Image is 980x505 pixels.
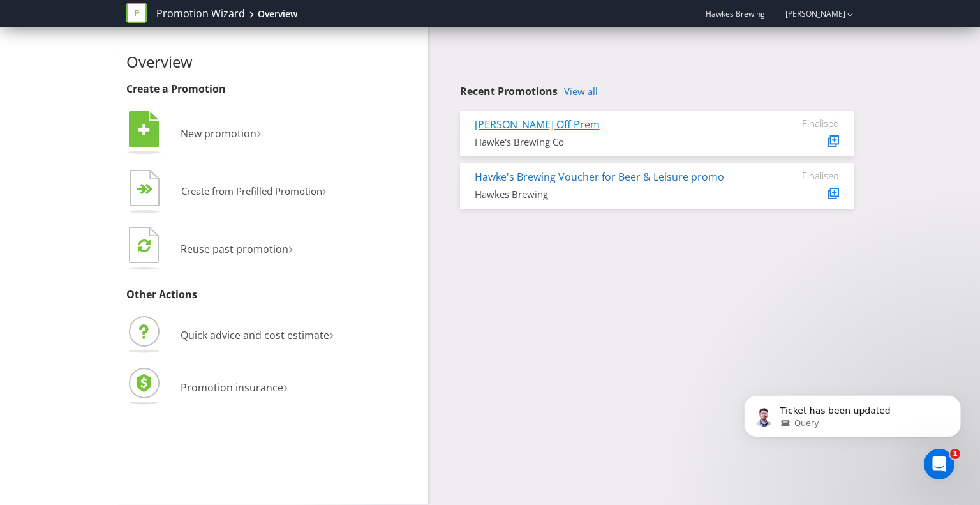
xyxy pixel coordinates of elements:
[773,8,845,19] a: [PERSON_NAME]
[564,86,598,97] a: View all
[181,185,322,197] span: Create from Prefilled Promotion
[725,368,980,471] iframe: Intercom notifications message
[924,449,954,479] iframe: Intercom live chat
[181,381,283,395] span: Promotion insurance
[138,238,151,253] tspan: 
[126,54,419,70] h2: Overview
[145,183,153,195] tspan: 
[126,167,327,218] button: Create from Prefilled Promotion›
[475,170,724,184] a: Hawke's Brewing Voucher for Beer & Leisure promo
[258,8,297,20] div: Overview
[762,170,839,181] div: Finalised
[126,328,334,342] a: Quick advice and cost estimate›
[329,323,334,344] span: ›
[126,289,419,301] h3: Other Actions
[256,121,261,142] span: ›
[322,180,327,200] span: ›
[126,381,288,395] a: Promotion insurance›
[156,6,245,21] a: Promotion Wizard
[706,8,765,19] span: Hawkes Brewing
[288,237,293,258] span: ›
[138,123,150,137] tspan: 
[950,449,960,459] span: 1
[181,126,256,140] span: New promotion
[475,135,743,149] div: Hawke's Brewing Co
[283,375,288,396] span: ›
[762,117,839,129] div: Finalised
[181,328,329,342] span: Quick advice and cost estimate
[475,188,743,201] div: Hawkes Brewing
[126,84,419,95] h3: Create a Promotion
[475,117,600,132] a: [PERSON_NAME] Off Prem
[460,84,558,98] span: Recent Promotions
[181,242,288,256] span: Reuse past promotion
